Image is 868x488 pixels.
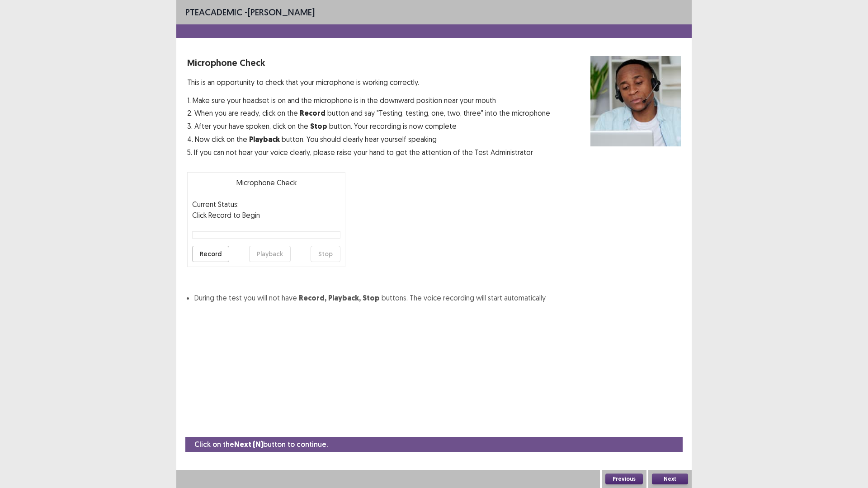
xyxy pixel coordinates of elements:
[187,108,550,119] p: 2. When you are ready, click on the button and say "Testing, testing, one, two, three" into the m...
[187,77,550,88] p: This is an opportunity to check that your microphone is working correctly.
[363,293,380,303] strong: Stop
[192,177,340,188] p: Microphone Check
[328,293,361,303] strong: Playback,
[311,246,340,262] button: Stop
[249,246,291,262] button: Playback
[194,439,328,450] p: Click on the button to continue.
[187,56,550,70] p: Microphone Check
[652,474,688,484] button: Next
[299,293,326,303] strong: Record,
[310,122,327,131] strong: Stop
[187,134,550,145] p: 4. Now click on the button. You should clearly hear yourself speaking
[234,440,263,449] strong: Next (N)
[185,5,315,19] p: - [PERSON_NAME]
[192,199,239,210] p: Current Status:
[590,56,681,146] img: microphone check
[187,147,550,158] p: 5. If you can not hear your voice clearly, please raise your hand to get the attention of the Tes...
[187,95,550,106] p: 1. Make sure your headset is on and the microphone is in the downward position near your mouth
[194,292,681,304] li: During the test you will not have buttons. The voice recording will start automatically
[187,121,550,132] p: 3. After your have spoken, click on the button. Your recording is now complete
[300,108,325,118] strong: Record
[605,474,643,484] button: Previous
[192,210,340,221] p: Click Record to Begin
[192,246,229,262] button: Record
[185,6,242,18] span: PTE academic
[249,135,280,144] strong: Playback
